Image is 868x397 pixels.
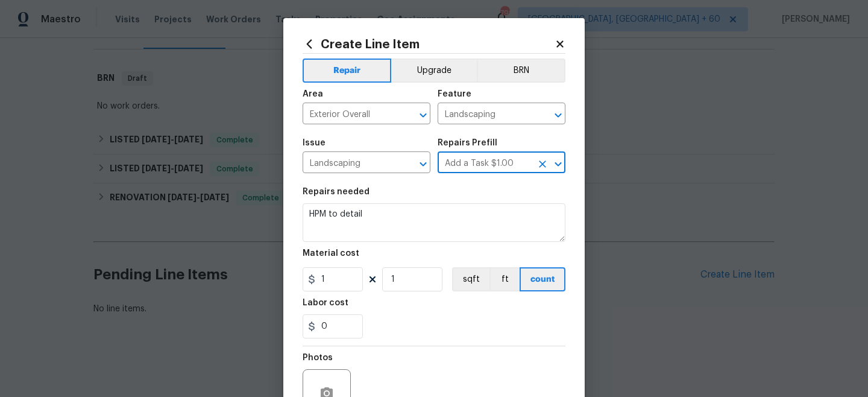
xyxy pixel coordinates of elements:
[438,90,471,98] h5: Feature
[303,249,359,258] h5: Material cost
[303,203,565,242] textarea: HPM to detail
[303,37,555,51] h2: Create Line Item
[303,354,333,362] h5: Photos
[550,107,567,124] button: Open
[438,139,497,147] h5: Repairs Prefill
[303,188,370,196] h5: Repairs needed
[550,156,567,173] button: Open
[391,59,477,83] button: Upgrade
[534,156,551,173] button: Clear
[489,267,520,291] button: ft
[415,107,432,124] button: Open
[303,59,391,83] button: Repair
[303,139,325,147] h5: Issue
[477,59,565,83] button: BRN
[415,156,432,173] button: Open
[452,267,489,291] button: sqft
[520,267,565,291] button: count
[303,90,323,98] h5: Area
[303,299,348,307] h5: Labor cost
